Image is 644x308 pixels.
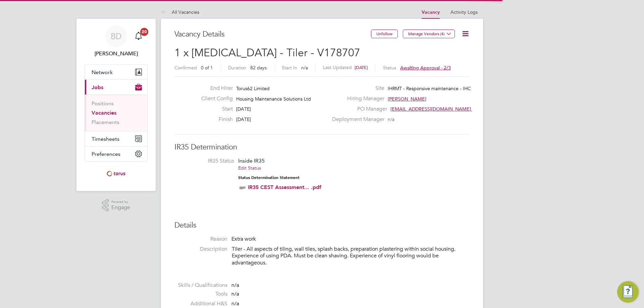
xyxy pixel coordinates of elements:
[617,281,639,303] button: Engage Resource Center
[301,65,308,71] span: n/a
[282,65,297,71] label: Start In
[450,9,478,15] a: Activity Logs
[174,246,227,253] label: Description
[236,96,311,102] span: Housing Maintenance Solutions Ltd
[328,116,384,123] label: Deployment Manager
[236,116,251,122] span: [DATE]
[196,85,233,92] label: End Hirer
[201,65,213,71] span: 0 of 1
[92,84,103,90] span: Jobs
[92,151,120,157] span: Preferences
[236,85,270,91] span: Torus62 Limited
[85,50,148,58] span: Brendan Day
[174,46,360,59] span: 1 x [MEDICAL_DATA] - Tiler - V178707
[388,116,394,122] span: n/a
[232,246,470,266] p: Tiler - All aspects of tiling, wall tiles, splash backs, preparation plastering within social hou...
[174,142,470,152] h3: IR35 Determination
[231,291,239,297] span: n/a
[92,100,114,107] a: Positions
[85,65,147,79] button: Network
[388,96,426,102] span: [PERSON_NAME]
[371,29,398,38] button: Unfollow
[111,32,122,41] span: BD
[238,165,261,171] a: Edit Status
[238,175,300,180] strong: Status Determination Statement
[85,168,148,179] a: Go to home page
[390,106,506,112] span: [EMAIL_ADDRESS][DOMAIN_NAME] working@toru…
[92,110,116,116] a: Vacancies
[196,106,233,113] label: Start
[383,65,396,71] label: Status
[181,158,234,165] label: IR35 Status
[85,25,148,58] a: BD[PERSON_NAME]
[236,106,251,112] span: [DATE]
[250,65,267,71] span: 82 days
[102,199,130,212] a: Powered byEngage
[132,25,145,47] a: 20
[196,116,233,123] label: Finish
[400,65,451,71] span: Awaiting approval - 2/3
[248,184,321,190] a: IR35 CEST Assessment... .pdf
[76,19,156,191] nav: Main navigation
[238,158,265,164] span: Inside IR35
[85,131,147,146] button: Timesheets
[231,300,239,307] span: n/a
[231,282,239,289] span: n/a
[92,119,119,125] a: Placements
[92,136,119,142] span: Timesheets
[231,236,256,242] span: Extra work
[174,300,227,307] label: Additional H&S
[174,291,227,298] label: Tools
[140,28,148,36] span: 20
[355,65,368,70] span: [DATE]
[403,29,455,38] button: Manage Vendors (4)
[111,205,130,210] span: Engage
[92,69,113,75] span: Network
[328,95,384,102] label: Hiring Manager
[161,9,199,15] a: All Vacancies
[328,85,384,92] label: Site
[228,65,246,71] label: Duration
[422,9,440,15] a: Vacancy
[85,80,147,95] button: Jobs
[174,221,470,230] h3: Details
[85,146,147,161] button: Preferences
[174,29,371,39] h3: Vacancy Details
[174,65,197,71] label: Confirmed
[388,85,471,91] span: IHRMT - Responsive maintenance - IHC
[111,199,130,205] span: Powered by
[328,106,387,113] label: PO Manager
[196,95,233,102] label: Client Config
[323,64,352,70] label: Last Updated
[174,236,227,243] label: Reason
[85,95,147,131] div: Jobs
[174,282,227,289] label: Skills / Qualifications
[104,168,128,179] img: torus-logo-retina.png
